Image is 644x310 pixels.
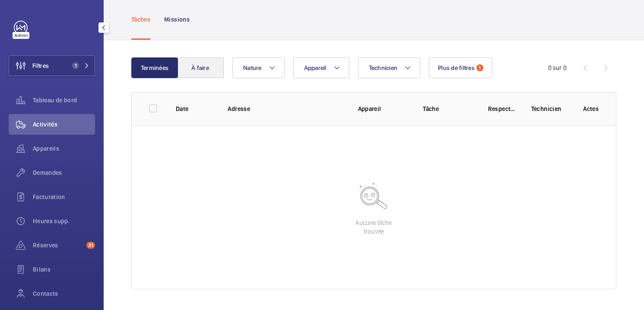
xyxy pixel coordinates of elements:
[164,16,190,23] font: Missions
[33,145,59,152] font: Appareils
[531,105,562,112] font: Technicien
[88,242,93,248] font: 31
[32,62,49,69] font: Filtres
[75,63,77,69] font: 1
[548,64,567,71] font: 0 sur 0
[33,218,70,225] font: Heures supp.
[33,290,58,297] font: Contacts
[369,64,398,71] font: Technicien
[423,105,439,112] font: Tâche
[488,105,538,112] font: Respecter le délai
[33,266,51,273] font: Bilans
[293,57,349,78] button: Appareil
[479,65,481,71] font: 1
[33,193,65,200] font: Facturation
[131,16,150,23] font: Tâches
[177,57,224,78] button: À faire
[243,64,262,71] font: Nature
[232,57,285,78] button: Nature
[141,64,168,71] font: Terminées
[33,121,57,128] font: Activités
[429,57,492,78] button: Plus de filtres1
[131,57,178,78] button: Terminées
[228,105,250,112] font: Adresse
[33,169,62,176] font: Demandes
[191,64,209,71] font: À faire
[304,64,327,71] font: Appareil
[358,105,381,112] font: Appareil
[33,97,77,104] font: Tableau de bord
[583,105,599,112] font: Actes
[33,242,58,249] font: Réserves
[9,55,95,76] button: Filtres1
[358,57,421,78] button: Technicien
[364,228,384,235] font: trouvée
[176,105,188,112] font: Date
[438,64,475,71] font: Plus de filtres
[355,219,392,226] font: Aucune tâche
